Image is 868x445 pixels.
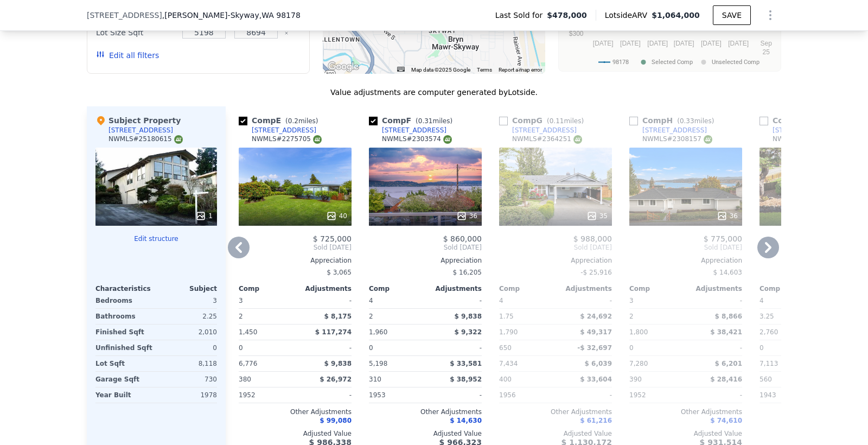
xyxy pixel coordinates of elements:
span: 310 [369,376,381,383]
div: - [558,293,612,308]
div: Comp G [499,115,588,126]
span: ( miles) [411,117,457,125]
div: Appreciation [629,256,742,265]
span: Map data ©2025 Google [411,67,470,73]
span: $ 9,838 [455,313,482,320]
text: $300 [569,30,584,37]
span: $ 860,000 [443,234,482,243]
span: $ 775,000 [704,234,742,243]
div: [STREET_ADDRESS] [108,126,173,135]
div: NWMLS # 2294302 [773,135,843,144]
div: Other Adjustments [499,408,612,416]
div: Characteristics [95,284,156,293]
div: Comp [499,284,556,293]
span: $ 8,866 [715,313,742,320]
span: 6,776 [239,360,257,367]
div: 35 [586,211,608,221]
span: Sold [DATE] [239,243,352,252]
button: SAVE [713,5,751,25]
img: NWMLS Logo [573,135,582,144]
div: 1956 [499,387,553,403]
button: Edit structure [95,234,217,243]
span: $ 8,175 [324,313,352,320]
text: 98178 [612,59,629,66]
span: 2,760 [759,328,778,336]
div: Other Adjustments [629,408,742,416]
text: Unselected Comp [712,59,759,66]
span: $ 16,205 [453,269,482,276]
div: [STREET_ADDRESS] [512,126,577,135]
text: [DATE] [647,40,668,47]
span: -$ 25,916 [580,269,612,276]
div: 3 [158,293,217,308]
div: Adjustments [686,284,742,293]
span: $ 38,952 [450,376,482,383]
div: Adjustments [556,284,612,293]
button: Clear [284,31,289,35]
div: [STREET_ADDRESS] [773,126,837,135]
span: 4 [369,297,373,304]
div: 1 [195,211,213,221]
span: 5,198 [369,360,387,367]
span: 560 [759,376,772,383]
text: 25 [762,48,770,56]
div: 2 [239,309,293,324]
div: Comp H [629,115,718,126]
div: Subject Property [95,115,181,126]
div: - [297,340,352,355]
div: Value adjustments are computer generated by Lotside . [87,87,781,98]
span: 7,434 [499,360,518,367]
span: 3 [239,297,243,304]
div: Unfinished Sqft [95,340,154,355]
text: [DATE] [593,40,614,47]
div: Finished Sqft [95,325,154,340]
div: Appreciation [239,256,352,265]
img: NWMLS Logo [443,135,452,144]
span: Last Sold for [495,10,547,21]
span: $ 74,610 [710,417,742,424]
span: 1,450 [239,328,257,336]
div: [STREET_ADDRESS] [642,126,707,135]
span: 0 [759,344,764,352]
img: NWMLS Logo [313,135,322,144]
span: $ 14,603 [713,269,742,276]
span: 0 [239,344,243,352]
div: - [297,293,352,308]
div: Lot Size Sqft [96,25,176,40]
text: [DATE] [728,40,749,47]
img: Google [325,60,361,74]
div: Subject [156,284,217,293]
span: $ 26,972 [320,376,352,383]
span: $ 6,201 [715,360,742,367]
text: [DATE] [701,40,722,47]
span: 380 [239,376,251,383]
span: 390 [629,376,642,383]
span: 0 [369,344,373,352]
span: $ 33,581 [450,360,482,367]
a: Report a map error [499,67,542,73]
span: 4 [499,297,503,304]
span: $ 24,692 [580,313,612,320]
div: 1952 [239,387,293,403]
span: Sold [DATE] [499,243,612,252]
span: , [PERSON_NAME]-Skyway [162,10,301,21]
div: 2 [369,309,423,324]
div: 40 [326,211,347,221]
div: Comp [759,284,816,293]
span: Sold [DATE] [629,243,742,252]
span: $ 33,604 [580,376,612,383]
div: Comp E [239,115,323,126]
span: $ 117,274 [315,328,352,336]
div: Comp [239,284,295,293]
div: 2.25 [158,309,217,324]
div: Adjustments [425,284,482,293]
span: $ 49,317 [580,328,612,336]
span: ( miles) [281,117,322,125]
span: $1,064,000 [652,11,700,20]
span: 7,280 [629,360,648,367]
span: $ 9,322 [455,328,482,336]
span: 0.2 [288,117,298,125]
a: Open this area in Google Maps (opens a new window) [325,60,361,74]
span: [STREET_ADDRESS] [87,10,162,21]
div: Comp [369,284,425,293]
